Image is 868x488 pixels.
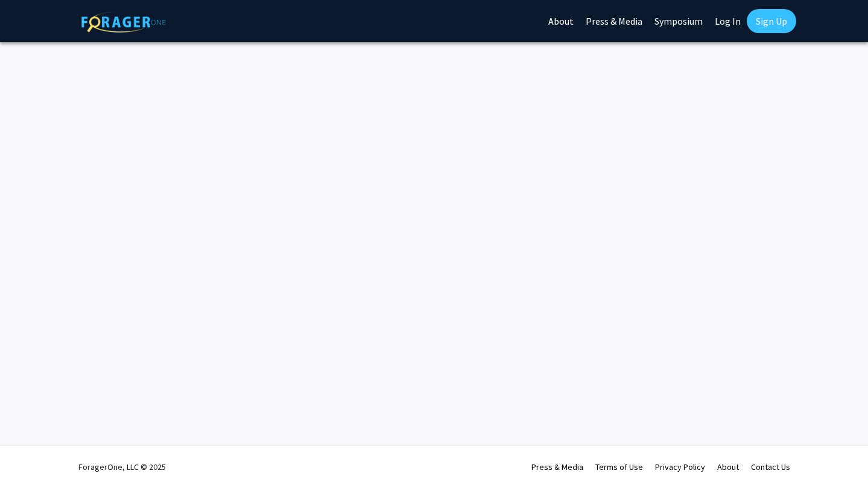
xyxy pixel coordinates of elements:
a: About [717,461,739,472]
a: Sign Up [747,9,796,33]
div: ForagerOne, LLC © 2025 [78,446,166,488]
a: Contact Us [751,461,790,472]
a: Press & Media [531,461,583,472]
a: Privacy Policy [655,461,705,472]
a: Terms of Use [595,461,643,472]
img: ForagerOne Logo [81,11,166,33]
